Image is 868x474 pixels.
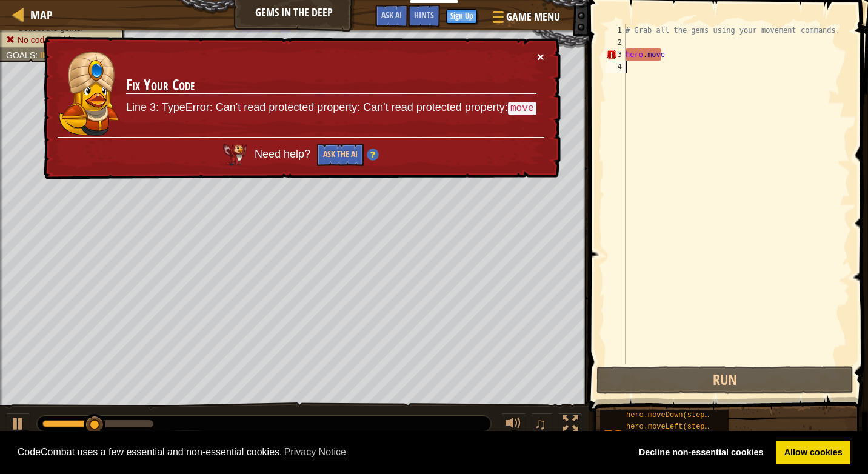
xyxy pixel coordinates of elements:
[381,9,402,21] span: Ask AI
[626,422,713,431] span: hero.moveLeft(steps)
[18,35,89,45] span: No code problems.
[600,422,623,446] img: portrait.png
[537,50,544,63] button: ×
[501,413,526,438] button: Adjust volume
[6,34,116,46] li: No code problems.
[626,411,713,419] span: hero.moveDown(steps)
[375,5,408,27] button: Ask AI
[58,51,119,136] img: duck_pender.png
[508,102,536,115] code: move
[30,7,53,23] span: Map
[483,5,567,33] button: Game Menu
[126,77,536,94] h3: Fix Your Code
[414,9,434,21] span: Hints
[606,36,626,48] div: 2
[606,48,626,61] div: 3
[534,415,546,433] span: ♫
[776,441,850,465] a: allow cookies
[367,149,379,161] img: Hint
[596,366,853,394] button: Run
[6,413,30,438] button: Ctrl + P: Play
[532,413,552,438] button: ♫
[40,50,95,60] span: Incomplete
[506,9,560,25] span: Game Menu
[255,148,313,160] span: Need help?
[126,100,536,116] p: Line 3: TypeError: Can't read protected property: Can't read protected property:
[446,9,477,24] button: Sign Up
[6,50,35,60] span: Goals
[282,443,349,461] a: learn more about cookies
[630,441,772,465] a: deny cookies
[223,144,247,165] img: AI
[317,144,364,166] button: Ask the AI
[606,24,626,36] div: 1
[18,443,621,461] span: CodeCombat uses a few essential and non-essential cookies.
[606,61,626,73] div: 4
[24,7,53,23] a: Map
[558,413,583,438] button: Toggle fullscreen
[35,50,40,60] span: :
